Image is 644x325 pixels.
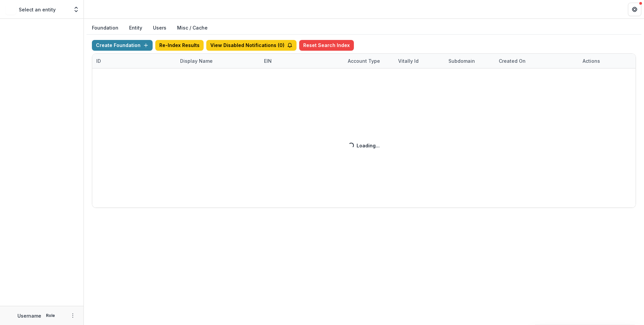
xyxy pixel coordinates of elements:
button: Users [148,21,172,35]
button: Open entity switcher [71,3,81,16]
p: Role [44,313,57,319]
p: Select an entity [19,6,56,13]
p: Username [17,312,41,319]
button: Get Help [628,3,641,16]
button: Entity [124,21,148,35]
button: Misc / Cache [172,21,213,35]
button: More [69,312,77,320]
button: Foundation [87,21,124,35]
